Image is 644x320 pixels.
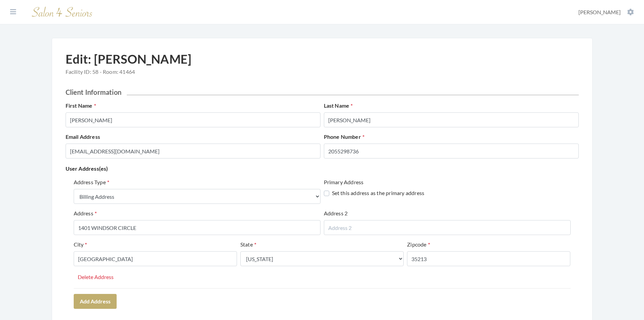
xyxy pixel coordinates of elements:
p: User Address(es) [66,164,579,173]
input: Zipcode [407,251,570,266]
label: State [240,240,256,249]
label: Last Name [324,102,353,110]
input: Enter Phone Number [324,144,579,158]
button: Delete Address [74,272,118,282]
label: Address Type [74,178,110,186]
label: Phone Number [324,133,365,141]
input: Address [74,220,320,235]
input: Address 2 [324,220,571,235]
label: Primary Address [324,178,364,186]
img: Salon 4 Seniors [28,4,96,20]
input: Enter Last Name [324,112,579,127]
label: Address [74,209,97,217]
label: Zipcode [407,240,430,249]
span: Facility ID: 58 - Room: 41464 [66,68,192,76]
label: City [74,240,87,249]
h1: Edit: [PERSON_NAME] [66,52,192,80]
span: [PERSON_NAME] [578,9,621,15]
label: Email Address [66,133,100,141]
button: [PERSON_NAME] [576,8,636,16]
input: City [74,251,237,266]
button: Add Address [74,294,117,309]
input: Enter First Name [66,112,320,127]
h2: Client Information [66,88,579,96]
input: Enter Email Address [66,144,320,158]
label: Set this address as the primary address [324,189,425,197]
label: First Name [66,102,96,110]
label: Address 2 [324,209,348,217]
